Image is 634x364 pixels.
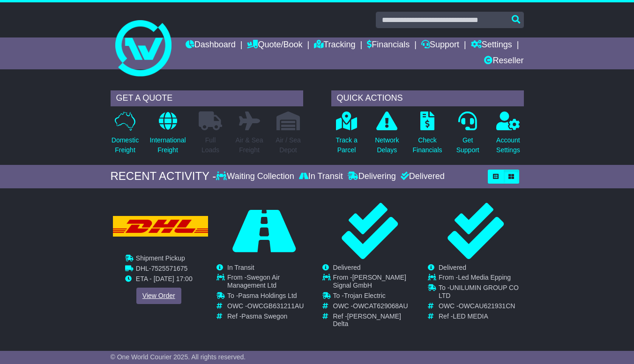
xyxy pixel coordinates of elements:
p: Account Settings [496,135,520,155]
div: GET A QUOTE [111,90,303,106]
div: QUICK ACTIONS [331,90,524,106]
div: Waiting Collection [216,171,296,182]
a: Settings [471,37,512,53]
a: Support [421,37,459,53]
span: [PERSON_NAME] Signal GmbH [333,274,406,289]
p: Get Support [456,135,479,155]
td: From - [227,274,312,292]
span: Trojan Electric [344,292,386,299]
a: AccountSettings [496,111,521,160]
a: GetSupport [456,111,480,160]
td: Ref - [333,312,418,328]
a: CheckFinancials [412,111,442,160]
span: Pasma Holdings Ltd [238,292,297,299]
span: OWCAU621931CN [459,302,515,310]
a: Dashboard [186,37,236,53]
span: OWCAT629068AU [353,302,408,310]
td: From - [439,274,523,284]
a: Tracking [314,37,355,53]
p: International Freight [149,135,186,155]
span: ETA - [DATE] 17:00 [135,275,192,282]
a: Quote/Book [247,37,302,53]
div: RECENT ACTIVITY - [111,170,216,183]
p: Full Loads [199,135,222,155]
span: Delivered [439,264,466,271]
td: - [135,264,192,275]
a: View Order [136,288,181,304]
a: NetworkDelays [374,111,399,160]
td: OWC - [333,302,418,312]
td: OWC - [227,302,312,312]
p: Air / Sea Depot [276,135,301,155]
div: In Transit [297,171,345,182]
span: 7525571675 [151,264,187,272]
span: [PERSON_NAME] Delta [333,312,401,328]
span: © One World Courier 2025. All rights reserved. [111,353,246,361]
span: Led Media Epping [458,274,511,281]
span: Swegon Air Management Ltd [227,274,280,289]
div: Delivering [345,171,398,182]
a: InternationalFreight [149,111,186,160]
td: Ref - [227,312,312,320]
td: To - [227,292,312,302]
p: Air & Sea Freight [235,135,263,155]
img: DHL.png [112,215,208,237]
p: Network Delays [375,135,399,155]
span: Pasma Swegon [241,312,287,320]
a: Reseller [484,53,523,69]
p: Domestic Freight [112,135,139,155]
p: Track a Parcel [336,135,358,155]
div: Delivered [398,171,445,182]
span: Delivered [333,264,361,271]
a: Financials [367,37,410,53]
a: Track aParcel [336,111,358,160]
span: In Transit [227,264,254,271]
p: Check Financials [412,135,442,155]
span: Shipment Pickup [135,254,185,262]
a: DomesticFreight [111,111,139,160]
td: OWC - [439,302,523,312]
td: Ref - [439,312,523,320]
span: LED MEDIA [453,312,488,320]
td: From - [333,274,418,292]
span: DHL [135,264,149,272]
span: UNILUMIN GROUP CO LTD [439,284,519,299]
td: To - [439,284,523,302]
span: OWCGB631211AU [247,302,304,310]
td: To - [333,292,418,302]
